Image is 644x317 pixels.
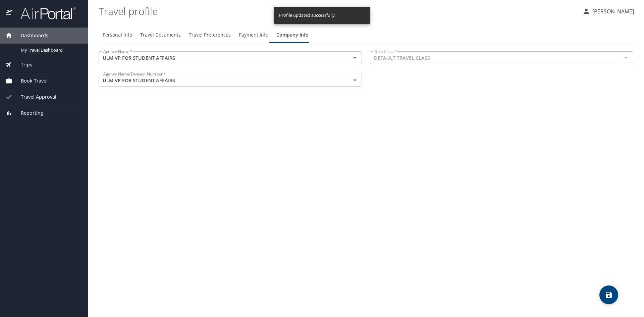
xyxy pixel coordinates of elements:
[12,109,43,117] span: Reporting
[239,31,268,39] span: Payment Info
[140,31,181,39] span: Travel Documents
[12,61,32,68] span: Trips
[350,75,360,85] button: Open
[103,31,132,39] span: Personal Info
[13,7,76,20] img: airportal-logo.png
[12,32,48,39] span: Dashboards
[279,9,335,22] div: Profile updated successfully!
[21,47,80,53] span: My Travel Dashboard
[12,93,56,101] span: Travel Approval
[350,53,360,62] button: Open
[599,285,618,304] button: save
[590,7,634,15] p: [PERSON_NAME]
[189,31,231,39] span: Travel Preferences
[580,5,637,17] button: [PERSON_NAME]
[99,1,577,21] h1: Travel profile
[6,7,13,20] img: icon-airportal.png
[276,31,309,39] span: Company Info
[99,27,633,43] div: Profile
[12,77,48,85] span: Book Travel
